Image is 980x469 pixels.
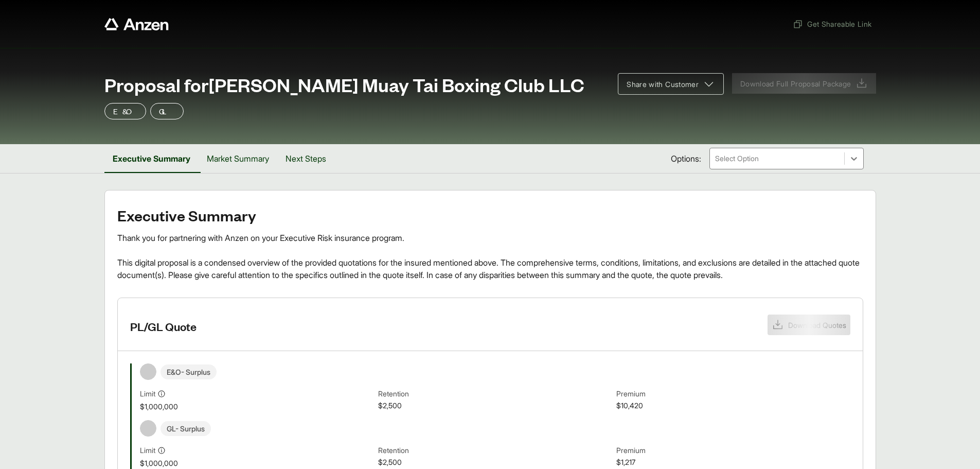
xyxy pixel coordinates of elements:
span: Get Shareable Link [793,19,871,29]
span: $1,217 [616,457,850,468]
span: E&O - Surplus [161,364,217,379]
button: Get Shareable Link [789,14,876,33]
span: $10,420 [616,400,850,412]
span: Share with Customer [627,79,699,90]
span: Premium [616,388,850,400]
button: Share with Customer [618,73,724,95]
p: E&O [113,105,137,117]
h3: PL/GL Quote [130,319,197,334]
h2: Executive Summary [117,207,863,223]
span: Options: [671,152,701,165]
button: Executive Summary [104,144,199,173]
span: Retention [378,388,612,400]
span: $1,000,000 [140,401,374,412]
span: Limit [140,445,155,456]
button: Market Summary [199,144,277,173]
a: Anzen website [104,18,169,30]
span: $1,000,000 [140,458,374,468]
span: $2,500 [378,400,612,412]
span: Limit [140,388,155,399]
span: Retention [378,445,612,457]
span: Download Full Proposal Package [740,78,851,89]
span: Proposal for [PERSON_NAME] Muay Tai Boxing Club LLC [104,74,584,95]
span: GL - Surplus [161,421,211,436]
div: Thank you for partnering with Anzen on your Executive Risk insurance program. This digital propos... [117,232,863,281]
span: $2,500 [378,457,612,468]
button: Next Steps [277,144,334,173]
p: GL [159,105,175,117]
span: Premium [616,445,850,457]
